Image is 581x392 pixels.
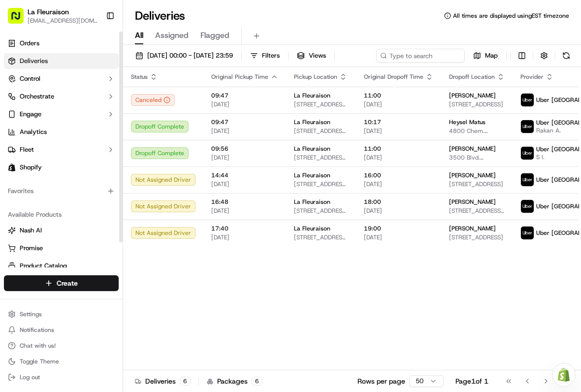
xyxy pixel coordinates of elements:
span: [STREET_ADDRESS][PERSON_NAME] [294,207,348,215]
img: uber-new-logo.jpeg [521,94,534,106]
span: [PERSON_NAME] [449,198,496,206]
div: 6 [252,377,262,386]
span: 19:00 [364,225,433,232]
span: [PERSON_NAME] [449,92,496,99]
span: Chat with us! [20,342,56,350]
span: Views [309,51,326,60]
span: Settings [20,310,42,318]
span: Orchestrate [20,92,54,101]
span: [STREET_ADDRESS][PERSON_NAME] [294,127,348,135]
button: Log out [4,370,119,384]
span: All [135,30,143,41]
button: Filters [246,49,284,63]
span: [STREET_ADDRESS][PERSON_NAME] [294,233,348,241]
span: 09:56 [211,145,278,153]
span: [STREET_ADDRESS][PERSON_NAME] [294,100,348,108]
span: Analytics [20,128,47,136]
span: [STREET_ADDRESS] [449,100,505,108]
div: Page 1 of 1 [455,376,488,386]
a: Nash AI [8,226,115,235]
span: La Fleuraison [294,171,330,179]
span: Filters [262,51,280,60]
img: uber-new-logo.jpeg [521,147,534,160]
a: Orders [4,35,119,51]
span: 11:00 [364,92,433,99]
span: 09:47 [211,118,278,126]
button: Views [292,49,330,63]
span: La Fleuraison [294,225,330,232]
span: Provider [520,73,544,81]
span: 10:17 [364,118,433,126]
div: 6 [180,377,191,386]
span: La Fleuraison [294,198,330,206]
span: [PERSON_NAME] [449,225,496,232]
span: [PERSON_NAME] [449,171,496,179]
span: Log out [20,373,40,381]
a: Analytics [4,124,119,140]
span: Status [131,73,148,81]
span: [DATE] [364,233,433,241]
img: uber-new-logo.jpeg [521,200,534,213]
a: Promise [8,244,115,253]
button: Create [4,275,119,291]
span: [DATE] [211,154,278,162]
button: Chat with us! [4,339,119,353]
span: All times are displayed using EST timezone [453,12,569,20]
span: [STREET_ADDRESS] [449,233,505,241]
span: Toggle Theme [20,358,59,365]
span: [DATE] [211,233,278,241]
button: Fleet [4,142,119,158]
span: Orders [20,39,39,48]
span: 11:00 [364,145,433,153]
span: [DATE] [364,207,433,215]
span: Nash AI [20,226,42,235]
img: uber-new-logo.jpeg [521,227,534,239]
img: Shopify logo [8,163,16,171]
span: [DATE] [364,180,433,188]
span: [DATE] [364,154,433,162]
span: Notifications [20,326,54,334]
span: [STREET_ADDRESS] [449,180,505,188]
span: 4800 Chem. [STREET_ADDRESS] [449,127,505,135]
span: Fleet [20,145,34,154]
span: Create [57,278,78,288]
span: [STREET_ADDRESS][PERSON_NAME] [449,207,505,215]
span: Shopify [20,163,42,172]
button: Map [469,49,502,63]
span: Product Catalog [20,261,67,270]
span: Promise [20,244,43,253]
span: Map [485,51,498,60]
div: Canceled [131,94,175,106]
span: Control [20,74,40,83]
span: [EMAIL_ADDRESS][DOMAIN_NAME] [28,17,98,25]
button: Orchestrate [4,89,119,104]
span: La Fleuraison [294,118,330,126]
h1: Deliveries [135,8,185,24]
span: Dropoff Location [449,73,495,81]
button: Nash AI [4,223,119,238]
button: Promise [4,240,119,256]
span: Deliveries [20,57,48,65]
span: Heysel Matus [449,118,485,126]
span: [DATE] [211,127,278,135]
button: Settings [4,307,119,321]
span: Flagged [200,30,229,41]
span: [DATE] [211,207,278,215]
span: [PERSON_NAME] [449,145,496,153]
span: [DATE] 00:00 - [DATE] 23:59 [147,51,233,60]
a: Shopify [4,160,119,175]
button: Toggle Theme [4,355,119,368]
button: Control [4,71,119,87]
button: Notifications [4,323,119,337]
span: 18:00 [364,198,433,206]
button: Product Catalog [4,258,119,274]
span: Engage [20,110,41,119]
span: 16:00 [364,171,433,179]
span: La Fleuraison [294,145,330,153]
button: Refresh [559,49,573,63]
span: 14:44 [211,171,278,179]
span: Pickup Location [294,73,337,81]
span: 09:47 [211,92,278,99]
span: [DATE] [364,127,433,135]
span: 17:40 [211,225,278,232]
